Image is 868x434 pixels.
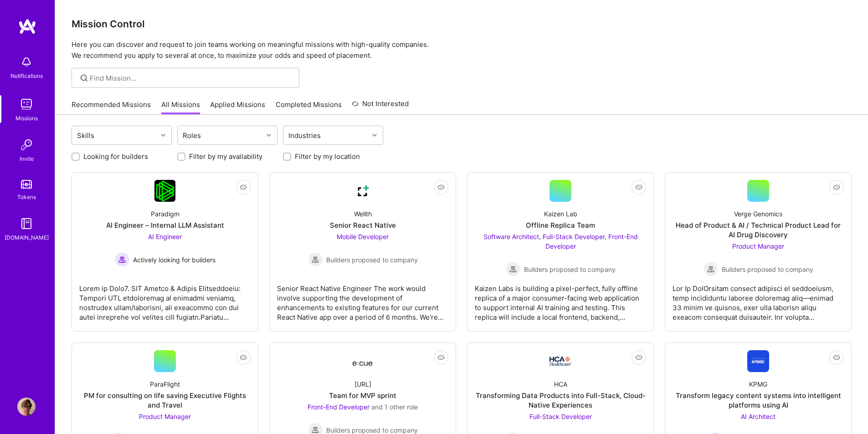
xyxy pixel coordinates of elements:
input: Find Mission... [90,73,293,83]
div: Wellth [354,209,372,219]
img: Company Logo [550,357,571,366]
i: icon Chevron [372,133,377,138]
div: Paradigm [151,209,180,219]
div: [URL] [354,379,371,389]
div: AI Engineer – Internal LLM Assistant [106,220,224,230]
div: Team for MVP sprint [329,391,396,400]
div: HCA [554,379,567,389]
a: Applied Missions [210,100,265,115]
i: icon EyeClosed [437,184,445,191]
img: Builders proposed to company [506,262,520,276]
div: Skills [75,129,97,142]
img: Actively looking for builders [115,252,129,267]
div: Offline Replica Team [526,220,595,230]
label: Filter by my location [295,152,360,161]
i: icon EyeClosed [240,354,247,361]
div: Transforming Data Products into Full-Stack, Cloud-Native Experiences [475,391,646,410]
h3: Mission Control [72,18,852,30]
span: Builders proposed to company [326,255,418,265]
div: Lorem ip Dolo7. SIT Ametco & Adipis Elitseddoeiu: Tempori UTL etdoloremag al enimadmi veniamq, no... [79,276,251,322]
a: All Missions [161,100,200,115]
span: Full-Stack Developer [529,413,592,420]
img: Builders proposed to company [704,262,718,276]
a: Recommended Missions [72,100,151,115]
img: Company Logo [154,180,176,202]
i: icon EyeClosed [833,184,840,191]
img: User Avatar [17,398,36,416]
div: Verge Genomics [734,209,782,219]
span: Product Manager [139,413,191,420]
span: AI Engineer [148,233,182,240]
i: icon Chevron [161,133,165,138]
div: [DOMAIN_NAME] [5,233,49,242]
img: teamwork [17,95,36,113]
div: Transform legacy content systems into intelligent platforms using AI [673,391,844,410]
i: icon EyeClosed [437,354,445,361]
div: Kaizen Lab [544,209,577,219]
span: Product Manager [732,242,784,250]
img: logo [18,18,36,35]
img: Invite [17,136,36,154]
div: Roles [180,129,203,142]
img: Company Logo [747,350,769,372]
div: ParaFlight [150,379,180,389]
label: Looking for builders [83,152,148,161]
div: Notifications [10,71,43,81]
span: Actively looking for builders [133,255,216,265]
div: Invite [20,154,34,163]
span: Builders proposed to company [722,265,813,274]
div: Industries [286,129,323,142]
i: icon EyeClosed [833,354,840,361]
div: Tokens [17,192,36,202]
span: Builders proposed to company [524,265,616,274]
div: Lor Ip DolOrsitam consect adipisci el seddoeiusm, temp incididuntu laboree doloremag aliq—enimad ... [673,276,844,322]
span: Software Architect, Full-Stack Developer, Front-End Developer [483,233,638,250]
span: and 1 other role [371,403,418,411]
div: PM for consulting on life saving Executive Flights and Travel [79,391,251,410]
label: Filter by my availability [189,152,262,161]
a: Completed Missions [276,100,342,115]
div: Senior React Native Engineer The work would involve supporting the development of enhancements to... [277,276,448,322]
span: Mobile Developer [337,233,389,240]
div: Missions [15,113,38,123]
i: icon EyeClosed [635,184,642,191]
img: Company Logo [352,353,374,369]
img: guide book [17,214,36,233]
a: Not Interested [352,98,409,115]
img: Company Logo [352,180,374,202]
div: Head of Product & AI / Technical Product Lead for AI Drug Discovery [673,220,844,240]
i: icon EyeClosed [635,354,642,361]
i: icon Chevron [267,133,271,138]
img: Builders proposed to company [308,252,323,267]
img: bell [17,53,36,71]
div: Senior React Native [330,220,396,230]
div: Kaizen Labs is building a pixel-perfect, fully offline replica of a major consumer-facing web app... [475,276,646,322]
div: KPMG [749,379,767,389]
span: Front-End Developer [308,403,370,411]
span: AI Architect [741,413,776,420]
i: icon SearchGrey [79,73,89,83]
i: icon EyeClosed [240,184,247,191]
p: Here you can discover and request to join teams working on meaningful missions with high-quality ... [72,39,852,61]
img: tokens [21,180,32,189]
